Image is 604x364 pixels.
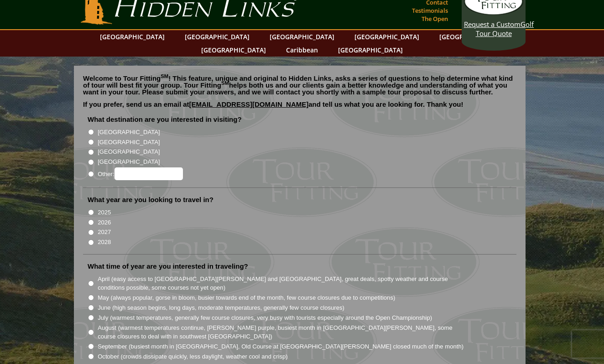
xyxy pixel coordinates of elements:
[98,208,111,217] label: 2025
[98,303,344,312] label: June (high season begins, long days, moderate temperatures, generally few course closures)
[98,238,111,247] label: 2028
[98,138,160,147] label: [GEOGRAPHIC_DATA]
[83,101,516,114] p: If you prefer, send us an email at and tell us what you are looking for. Thank you!
[221,80,229,86] sup: SM
[88,262,248,271] label: What time of year are you interested in traveling?
[98,218,111,227] label: 2026
[281,43,323,57] a: Caribbean
[98,128,160,137] label: [GEOGRAPHIC_DATA]
[98,167,182,180] label: Other:
[88,195,213,204] label: What year are you looking to travel in?
[98,293,395,302] label: May (always popular, gorse in bloom, busier towards end of the month, few course closures due to ...
[464,20,521,29] span: Request a Custom
[98,342,463,351] label: September (busiest month in [GEOGRAPHIC_DATA], Old Course at [GEOGRAPHIC_DATA][PERSON_NAME] close...
[115,167,183,180] input: Other:
[88,115,242,124] label: What destination are you interested in visiting?
[410,4,450,17] a: Testimonials
[98,313,432,322] label: July (warmest temperatures, generally few course closures, very busy with tourists especially aro...
[98,352,288,361] label: October (crowds dissipate quickly, less daylight, weather cool and crisp)
[95,30,169,43] a: [GEOGRAPHIC_DATA]
[161,73,168,79] sup: SM
[98,275,464,292] label: April (easy access to [GEOGRAPHIC_DATA][PERSON_NAME] and [GEOGRAPHIC_DATA], great deals, spotty w...
[83,75,516,95] p: Welcome to Tour Fitting ! This feature, unique and original to Hidden Links, asks a series of que...
[98,228,111,237] label: 2027
[98,157,160,166] label: [GEOGRAPHIC_DATA]
[197,43,271,57] a: [GEOGRAPHIC_DATA]
[265,30,339,43] a: [GEOGRAPHIC_DATA]
[419,12,450,25] a: The Open
[350,30,424,43] a: [GEOGRAPHIC_DATA]
[180,30,254,43] a: [GEOGRAPHIC_DATA]
[98,147,160,156] label: [GEOGRAPHIC_DATA]
[98,323,464,341] label: August (warmest temperatures continue, [PERSON_NAME] purple, busiest month in [GEOGRAPHIC_DATA][P...
[435,30,509,43] a: [GEOGRAPHIC_DATA]
[333,43,407,57] a: [GEOGRAPHIC_DATA]
[189,100,309,108] a: [EMAIL_ADDRESS][DOMAIN_NAME]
